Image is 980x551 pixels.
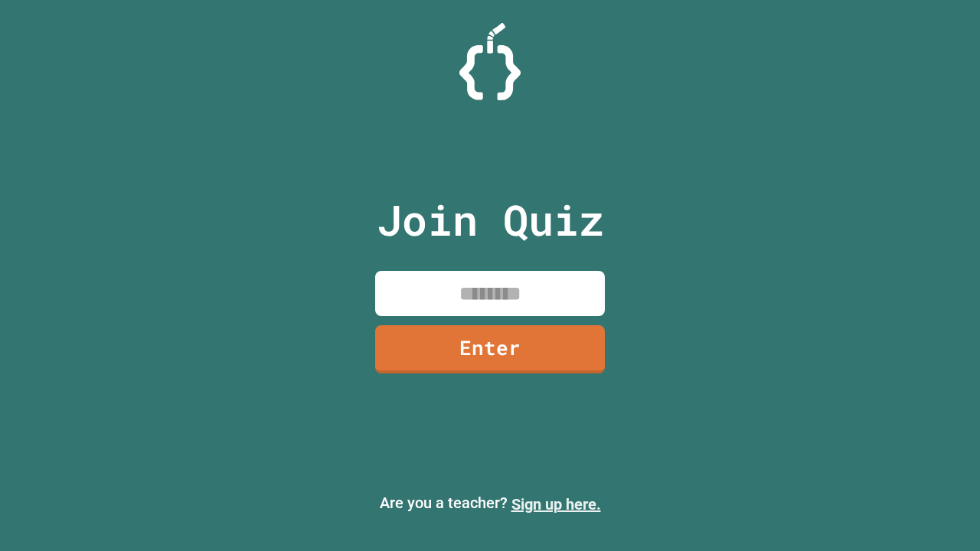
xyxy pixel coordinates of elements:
iframe: chat widget [853,423,965,488]
iframe: chat widget [916,490,965,536]
p: Are you a teacher? [12,491,968,516]
a: Enter [375,325,605,373]
p: Join Quiz [377,188,604,252]
a: Sign up here. [511,495,601,514]
img: Logo.svg [459,23,521,100]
